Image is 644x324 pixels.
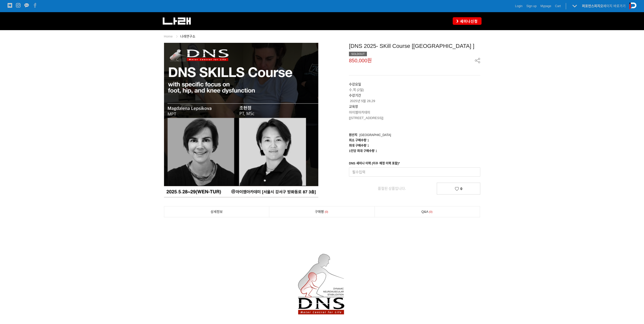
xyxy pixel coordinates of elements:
[541,4,551,9] a: Mypage
[349,52,367,56] div: SOLDOUT
[164,34,173,38] a: Home
[349,161,400,167] div: DNS 세미나 이력 (이수 예정 이력 포함)
[349,115,480,121] p: [[STREET_ADDRESS]]
[324,209,329,215] span: 0
[437,183,480,195] a: 0
[349,133,357,137] span: 원산지
[349,58,372,63] span: 850,000원
[349,93,361,97] strong: 수강기간
[164,206,269,217] a: 상세정보
[378,186,406,190] span: 품절된 상품입니다.
[349,144,366,147] span: 최대 구매수량
[367,139,369,142] span: 1
[367,144,369,147] span: 1
[349,82,361,86] strong: 수강요일
[376,149,377,153] span: 1
[453,17,482,25] a: 세미나신청
[349,82,480,93] p: 수,목 (2일)
[349,149,375,153] span: 1인당 최대 구매수량
[349,93,480,104] p: 2025년 5월 28,29
[359,133,391,137] span: [GEOGRAPHIC_DATA]
[349,110,480,115] p: 아이엠아카데미
[349,167,480,177] input: 필수입력
[349,43,480,56] div: [DNS 2025- SKill Course [[GEOGRAPHIC_DATA] ]
[349,139,366,142] span: 최소 구매수량
[582,4,603,8] strong: 퍼포먼스피지오
[460,187,462,191] span: 0
[582,4,626,8] a: 퍼포먼스피지오페이지 바로가기
[555,4,561,9] a: Cart
[349,105,358,108] strong: 교육장
[180,34,195,38] a: 나래연구소
[428,209,433,215] span: 0
[459,19,478,24] span: 세미나신청
[526,4,537,9] a: Sign up
[375,206,480,217] a: Q&A0
[269,206,375,217] a: 구매평0
[515,4,523,9] a: Login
